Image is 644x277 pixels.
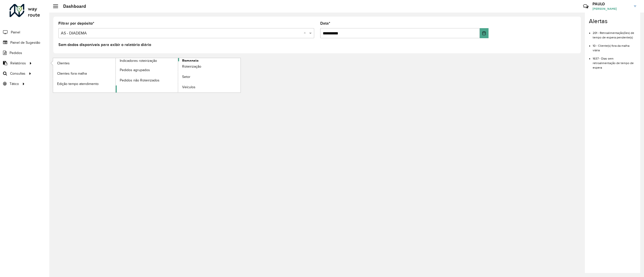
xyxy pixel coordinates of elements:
span: Veículos [182,84,195,90]
li: 10 - Cliente(s) fora da malha viária [593,40,636,53]
a: Contato Rápido [580,1,591,12]
span: Clear all [304,30,308,36]
label: Filtrar por depósito [58,20,94,26]
a: Pedidos não Roteirizados [116,75,178,85]
span: Pedidos não Roteirizados [120,78,159,83]
span: Painel [11,30,20,35]
span: Painel de Sugestão [10,40,40,45]
h3: PAULO [592,2,630,6]
h2: Dashboard [58,4,86,9]
span: Pedidos agrupados [120,67,150,73]
a: Clientes fora malha [53,68,115,78]
a: Roteirização [178,62,240,72]
a: Veículos [178,82,240,92]
span: Setor [182,74,190,79]
button: Choose Date [480,28,489,38]
a: Indicadores roteirização [53,58,178,93]
li: 201 - Retroalimentação(ões) de tempo de espera pendente(s) [593,27,636,40]
a: Setor [178,72,240,82]
label: Sem dados disponíveis para exibir o relatório diário [58,42,151,48]
a: Edição tempo atendimento [53,79,115,89]
span: Consultas [10,71,25,76]
a: Romaneio [116,58,241,93]
span: Relatórios [10,61,26,66]
span: Indicadores roteirização [120,58,157,63]
a: Pedidos agrupados [116,65,178,75]
li: 1637 - Dias sem retroalimentação de tempo de espera [593,53,636,70]
h4: Alertas [589,18,636,25]
span: Clientes [57,61,70,66]
span: Clientes fora malha [57,71,87,76]
a: Clientes [53,58,115,68]
span: Romaneio [182,58,198,63]
span: Tático [10,81,19,86]
label: Data [320,20,330,26]
span: Edição tempo atendimento [57,81,99,86]
span: Roteirização [182,64,201,69]
span: Pedidos [10,50,22,56]
span: [PERSON_NAME] [592,7,630,11]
